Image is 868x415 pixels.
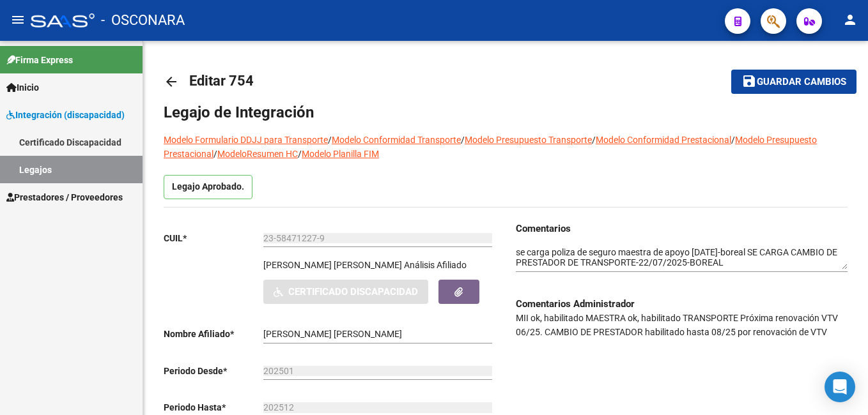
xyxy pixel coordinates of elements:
[288,287,418,298] span: Certificado Discapacidad
[101,6,185,34] span: - OSCONARA
[596,135,731,145] a: Modelo Conformidad Prestacional
[189,73,254,89] span: Editar 754
[404,258,467,272] div: Análisis Afiliado
[6,53,73,67] span: Firma Express
[516,297,848,311] h3: Comentarios Administrador
[263,258,402,272] p: [PERSON_NAME] [PERSON_NAME]
[741,73,757,89] mat-icon: save
[164,327,263,341] p: Nombre Afiliado
[164,135,328,145] a: Modelo Formulario DDJJ para Transporte
[263,280,428,303] button: Certificado Discapacidad
[10,12,26,27] mat-icon: menu
[332,135,461,145] a: Modelo Conformidad Transporte
[465,135,592,145] a: Modelo Presupuesto Transporte
[757,77,846,88] span: Guardar cambios
[516,311,848,339] p: MII ok, habilitado MAESTRA ok, habilitado TRANSPORTE Próxima renovación VTV 06/25. CAMBIO DE PRES...
[164,175,252,199] p: Legajo Aprobado.
[6,108,125,122] span: Integración (discapacidad)
[164,364,263,378] p: Periodo Desde
[217,149,298,159] a: ModeloResumen HC
[302,149,379,159] a: Modelo Planilla FIM
[842,12,858,27] mat-icon: person
[164,231,263,245] p: CUIL
[164,400,263,414] p: Periodo Hasta
[825,372,855,402] div: Open Intercom Messenger
[6,190,123,204] span: Prestadores / Proveedores
[164,102,848,123] h1: Legajo de Integración
[731,70,856,93] button: Guardar cambios
[6,80,39,94] span: Inicio
[516,222,848,236] h3: Comentarios
[164,74,179,89] mat-icon: arrow_back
